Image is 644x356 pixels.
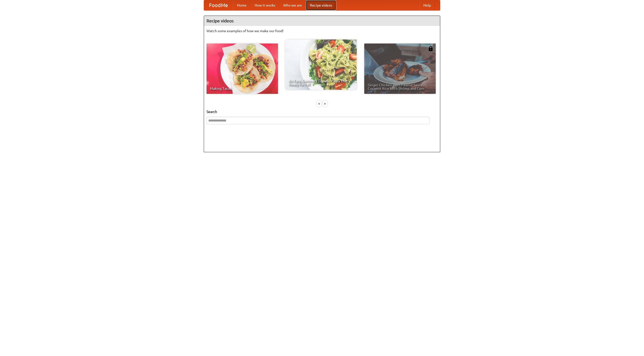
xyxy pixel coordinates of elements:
a: FoodMe [204,0,233,10]
h5: Search [207,109,437,114]
a: Recipe videos [306,0,336,10]
h4: Recipe videos [204,16,440,26]
p: Watch some examples of how we make our food! [207,28,437,33]
a: Who we are [279,0,306,10]
a: How it works [251,0,279,10]
a: Home [233,0,251,10]
a: An Easy, Summery Tomato Pasta That's Ready for Fall [285,39,357,90]
span: Making Tacos [210,87,274,90]
a: Making Tacos [207,44,278,94]
a: Help [419,0,435,10]
div: » [323,100,327,107]
div: « [317,100,321,107]
img: 483408.png [428,46,433,51]
span: An Easy, Summery Tomato Pasta That's Ready for Fall [289,79,353,86]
